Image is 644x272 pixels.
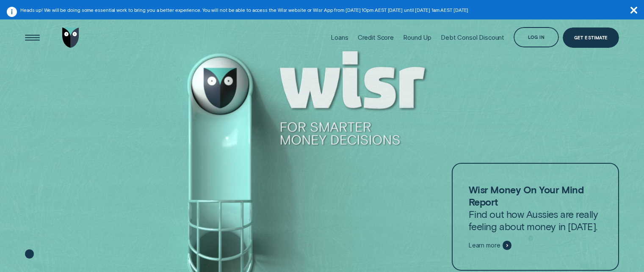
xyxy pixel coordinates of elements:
[22,27,42,48] button: Open Menu
[441,33,504,41] div: Debt Consol Discount
[469,184,583,208] strong: Wisr Money On Your Mind Report
[358,33,394,41] div: Credit Score
[469,184,603,233] p: Find out how Aussies are really feeling about money in [DATE].
[403,33,431,41] div: Round Up
[62,27,79,48] img: Wisr
[331,15,348,60] a: Loans
[563,27,619,48] a: Get Estimate
[331,33,348,41] div: Loans
[469,242,500,249] span: Learn more
[358,15,394,60] a: Credit Score
[452,163,619,270] a: Wisr Money On Your Mind ReportFind out how Aussies are really feeling about money in [DATE].Learn...
[403,15,431,60] a: Round Up
[514,27,559,47] button: Log in
[441,15,504,60] a: Debt Consol Discount
[61,15,81,60] a: Go to home page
